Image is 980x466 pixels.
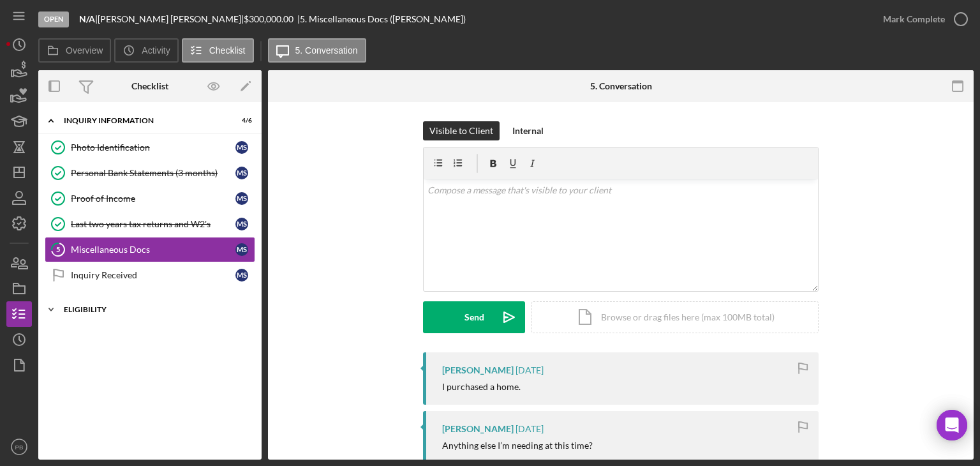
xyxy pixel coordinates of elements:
button: Send [423,301,525,333]
button: PB [6,434,32,460]
time: 2025-08-18 11:39 [516,365,544,375]
div: I purchased a home. [442,382,521,392]
button: Checklist [182,38,254,63]
div: [PERSON_NAME] [442,365,514,375]
div: M S [235,269,248,282]
tspan: 5 [56,245,60,253]
div: 4 / 6 [229,117,252,124]
div: M S [235,167,248,179]
a: 5Miscellaneous DocsMS [45,237,255,262]
div: Internal [512,121,544,140]
div: | [79,14,98,24]
button: 5. Conversation [268,38,366,63]
button: Mark Complete [870,6,974,32]
text: PB [15,444,24,451]
a: Personal Bank Statements (3 months)MS [45,160,255,186]
div: M S [235,243,248,256]
label: Checklist [209,45,246,56]
div: Visible to Client [429,121,493,140]
div: Proof of Income [71,193,235,204]
a: Last two years tax returns and W2'sMS [45,211,255,237]
button: Internal [506,121,550,140]
div: M S [235,192,248,205]
time: 2024-10-07 15:02 [516,424,544,434]
div: Inquiry Received [71,270,235,280]
label: Overview [66,45,103,56]
button: Visible to Client [423,121,500,140]
div: Checklist [131,81,168,91]
div: Inquiry Information [64,117,220,124]
b: N/A [79,13,95,24]
button: Overview [38,38,111,63]
div: $300,000.00 [244,14,297,24]
div: | 5. Miscellaneous Docs ([PERSON_NAME]) [297,14,466,24]
a: Proof of IncomeMS [45,186,255,211]
div: M S [235,218,248,230]
div: Photo Identification [71,142,235,153]
div: Last two years tax returns and W2's [71,219,235,229]
div: Personal Bank Statements (3 months) [71,168,235,178]
button: Activity [114,38,178,63]
div: Open Intercom Messenger [937,410,967,440]
div: M S [235,141,248,154]
div: Send [464,301,484,333]
div: 5. Conversation [590,81,652,91]
div: Miscellaneous Docs [71,244,235,255]
div: [PERSON_NAME] [PERSON_NAME] | [98,14,244,24]
div: [PERSON_NAME] [442,424,514,434]
a: Photo IdentificationMS [45,135,255,160]
label: Activity [142,45,170,56]
div: Open [38,11,69,27]
a: Inquiry ReceivedMS [45,262,255,288]
div: Anything else I’m needing at this time? [442,440,593,451]
div: ELIGIBILITY [64,306,246,313]
div: Mark Complete [883,6,945,32]
label: 5. Conversation [295,45,358,56]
